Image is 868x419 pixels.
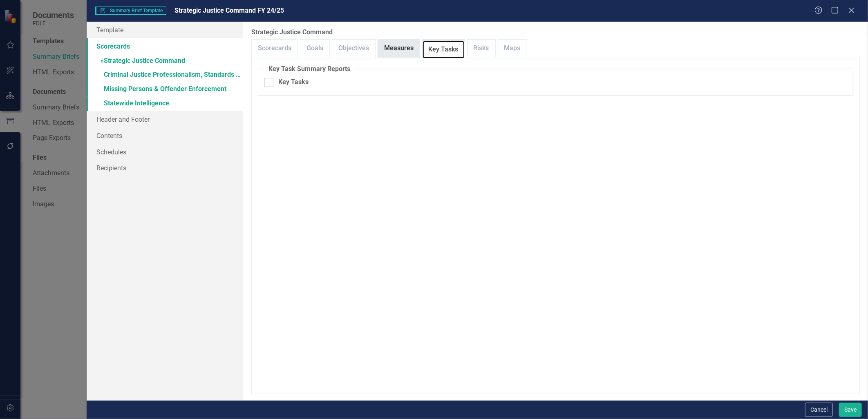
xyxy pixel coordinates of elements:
[378,40,420,57] a: Measures
[87,82,243,97] a: Missing Persons & Offender Enforcement
[264,65,354,74] legend: Key Task Summary Reports
[251,28,860,37] label: Strategic Justice Command
[87,38,243,54] a: Scorecards
[423,41,465,58] a: Key Tasks
[87,22,243,38] a: Template
[278,78,309,87] div: Key Tasks
[87,54,243,69] a: »Strategic Justice Command
[87,97,243,111] a: Statewide Intelligence
[87,68,243,82] a: Criminal Justice Professionalism, Standards & Training Services
[839,403,862,417] button: Save
[87,127,243,144] a: Contents
[95,7,166,15] span: Summary Brief Template
[87,111,243,127] a: Header and Footer
[252,40,298,57] a: Scorecards
[101,57,104,65] span: »
[805,403,833,417] button: Cancel
[87,160,243,176] a: Recipients
[498,40,527,57] a: Maps
[332,40,375,57] a: Objectives
[300,40,329,57] a: Goals
[87,144,243,160] a: Schedules
[468,40,495,57] a: Risks
[174,7,284,14] span: Strategic Justice Command FY 24/25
